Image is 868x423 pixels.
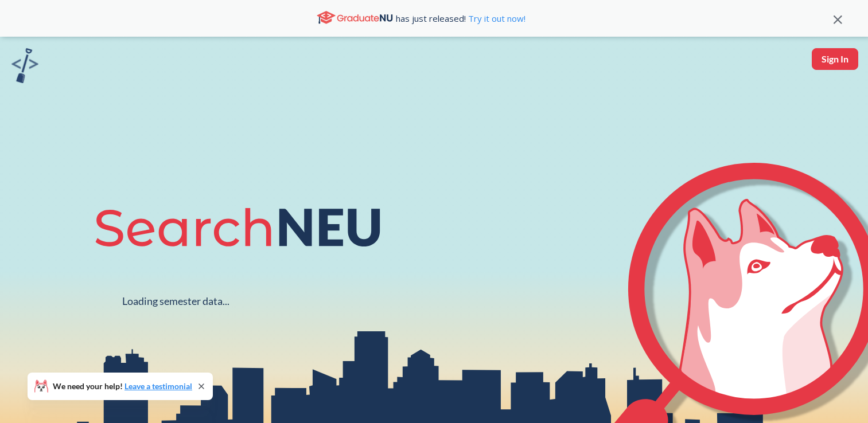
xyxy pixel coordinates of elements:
img: sandbox logo [11,48,38,83]
button: Sign In [812,48,858,70]
a: sandbox logo [11,48,38,87]
div: Loading semester data... [122,295,229,308]
a: Leave a testimonial [124,381,192,391]
a: Try it out now! [466,13,526,24]
span: We need your help! [53,382,192,390]
span: has just released! [396,12,526,25]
